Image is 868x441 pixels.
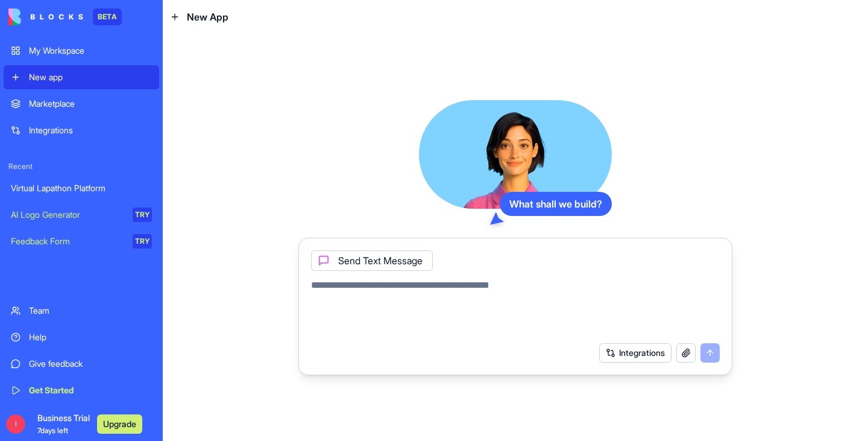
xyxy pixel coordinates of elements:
[37,412,90,436] span: Business Trial
[4,203,159,227] a: AI Logo GeneratorTRY
[133,234,152,249] div: TRY
[8,8,122,25] a: BETA
[93,8,122,25] div: BETA
[4,378,159,402] a: Get Started
[29,71,152,83] div: New app
[311,250,433,271] div: Send Text Message
[4,229,159,253] a: Feedback FormTRY
[4,92,159,116] a: Marketplace
[11,235,124,247] div: Feedback Form
[29,358,152,370] div: Give feedback
[29,331,152,343] div: Help
[4,118,159,142] a: Integrations
[37,426,68,435] span: 7 days left
[4,325,159,349] a: Help
[29,98,152,110] div: Marketplace
[4,176,159,200] a: Virtual Lapathon Platform
[29,305,152,317] div: Team
[29,124,152,136] div: Integrations
[8,8,83,25] img: logo
[4,299,159,323] a: Team
[4,162,159,171] span: Recent
[29,384,152,396] div: Get Started
[97,414,142,434] button: Upgrade
[500,192,612,216] div: What shall we build?
[599,343,671,363] button: Integrations
[187,10,228,24] span: New App
[4,65,159,89] a: New app
[11,182,152,194] div: Virtual Lapathon Platform
[11,209,124,221] div: AI Logo Generator
[4,39,159,63] a: My Workspace
[29,45,152,57] div: My Workspace
[133,208,152,222] div: TRY
[6,414,25,434] span: I
[4,352,159,376] a: Give feedback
